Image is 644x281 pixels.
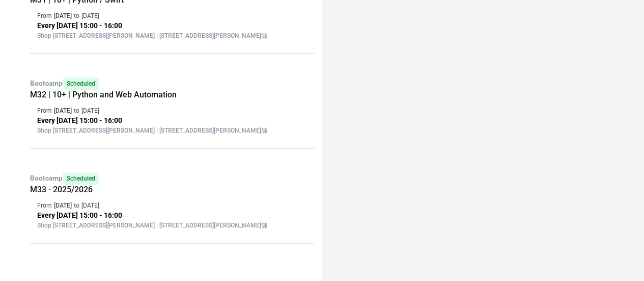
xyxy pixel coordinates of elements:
p: From [37,11,52,20]
span: Scheduled [63,78,99,90]
p: Bootcamp [30,172,314,185]
p: to [74,11,79,20]
p: Every [DATE] 15:00 - 16:00 [37,210,307,221]
p: [DATE] [54,11,72,20]
p: Bootcamp [30,78,314,90]
p: [DATE] [54,201,72,210]
p: Shop [STREET_ADDRESS][PERSON_NAME] | [STREET_ADDRESS][PERSON_NAME]舖 [37,31,307,40]
p: Every [DATE] 15:00 - 16:00 [37,115,307,126]
p: [DATE] [81,201,99,210]
p: From [37,201,52,210]
p: From [37,106,52,115]
h5: M33 - 2025/2026 [30,185,314,195]
p: [DATE] [54,106,72,115]
p: [DATE] [81,106,99,115]
p: Every [DATE] 15:00 - 16:00 [37,20,307,31]
span: Scheduled [63,172,99,185]
p: Shop [STREET_ADDRESS][PERSON_NAME] | [STREET_ADDRESS][PERSON_NAME]舖 [37,126,307,135]
p: Shop [STREET_ADDRESS][PERSON_NAME] | [STREET_ADDRESS][PERSON_NAME]舖 [37,221,307,230]
p: to [74,201,79,210]
p: [DATE] [81,11,99,20]
p: to [74,106,79,115]
h5: M32 | 10+ | Python and Web Automation [30,90,314,100]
